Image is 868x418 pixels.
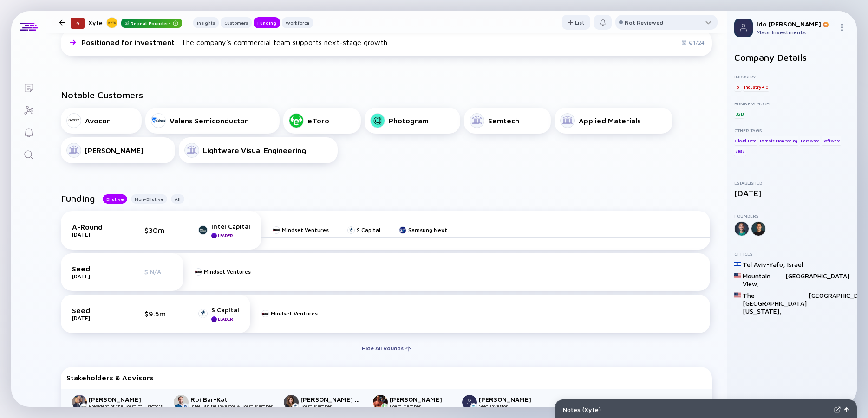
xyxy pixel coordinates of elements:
div: Mindset Ventures [271,310,318,317]
div: [PERSON_NAME] [85,146,144,154]
a: Reminders [11,121,46,143]
a: S Capital [347,226,380,233]
button: Hide All Rounds [356,341,417,356]
div: [GEOGRAPHIC_DATA] [785,272,849,288]
a: Valens Semiconductor [145,108,280,134]
img: Roi Bar-Kat picture [174,395,189,410]
a: eToro [283,108,361,134]
div: S Capital [357,226,380,233]
div: Semtech [488,116,519,125]
button: Insights [193,17,219,28]
div: List [562,15,590,30]
div: Hardware [800,136,820,145]
div: Q1/24 [681,39,705,46]
div: Customers [221,18,252,27]
div: Seed Investor [479,403,540,409]
img: Haim Sadger picture [373,395,388,410]
div: B2B [734,109,744,118]
img: Open Notes [844,407,849,412]
div: The company’s commercial team supports next-stage growth. [81,38,389,46]
div: Israel [787,260,803,268]
div: [PERSON_NAME] ( Aya ) Peterburg [300,395,362,403]
img: Randy Klein picture [72,395,87,410]
a: Investor Map [11,98,46,121]
img: Menu [838,24,846,31]
a: Lists [11,76,46,98]
div: IoT [734,82,742,91]
div: Mindset Ventures [282,226,329,233]
a: Mindset Ventures [195,268,251,275]
div: [PERSON_NAME] [390,395,451,403]
div: Established [734,180,849,186]
div: Mountain View , [743,272,783,288]
a: Mindset Ventures [261,310,318,317]
button: All [171,194,184,204]
div: Intel Capital [211,222,250,230]
div: A-Round [72,223,118,231]
div: Xyte [88,17,182,28]
div: Seed [72,306,118,315]
div: Valens Semiconductor [170,116,248,125]
div: [PERSON_NAME] [479,395,540,403]
div: Offices [734,251,849,257]
img: Israel Flag [734,261,741,267]
img: Expand Notes [834,406,841,413]
a: Mindset Ventures [273,226,329,233]
h2: Funding [61,193,95,204]
a: Photogram [365,108,460,134]
img: Rani Wellingstein picture [462,395,477,410]
div: Maor Investments [757,29,835,36]
a: Intel CapitalLeader [198,222,250,238]
div: Not Reviewed [625,19,663,26]
div: [DATE] [734,188,849,198]
div: Lightware Visual Engineering [203,146,306,154]
div: The [GEOGRAPHIC_DATA][US_STATE] , [743,291,807,315]
div: Remote Monitoring [759,136,799,145]
a: S CapitalLeader [198,306,239,322]
div: Other Tags [734,128,849,133]
img: Ayala ( Aya ) Peterburg picture [284,395,299,410]
div: eToro [307,116,329,125]
button: List [562,15,590,30]
div: Mindset Ventures [204,268,251,275]
div: Intel Capital Investor & Board Member [190,403,273,409]
h2: Company Details [734,52,849,63]
img: United States Flag [734,292,741,298]
a: Search [11,143,46,165]
div: Samsung Next [408,226,447,233]
div: Notes ( Xyte ) [563,405,830,413]
div: Seed [72,264,118,273]
div: Avocor [85,116,110,125]
div: $30m [144,226,172,234]
div: Repeat Founders [121,19,182,28]
div: Business Model [734,101,849,106]
img: Profile Picture [734,19,753,37]
div: SaaS [734,147,746,156]
h2: Notable Customers [61,90,712,100]
div: Workforce [282,18,313,27]
div: Ido [PERSON_NAME] [757,20,835,28]
div: $ N/A [144,268,172,276]
div: 9 [71,18,85,29]
div: [PERSON_NAME] [89,395,150,403]
div: Leader [218,233,233,238]
div: Industry 4.0 [743,82,769,91]
div: Dilutive [103,194,127,204]
a: Avocor [61,108,142,134]
div: S Capital [211,306,239,314]
div: Photogram [389,116,429,125]
div: Board Member [300,403,362,409]
img: United States Flag [734,272,741,279]
div: [DATE] [72,315,118,322]
div: $9.5m [144,309,172,318]
div: Leader [218,316,233,322]
div: [DATE] [72,231,118,238]
button: Funding [254,17,280,28]
div: Applied Materials [579,116,641,125]
button: Non-Dilutive [131,194,167,204]
button: Workforce [282,17,313,28]
a: Samsung Next [399,226,447,233]
div: [DATE] [72,273,118,280]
